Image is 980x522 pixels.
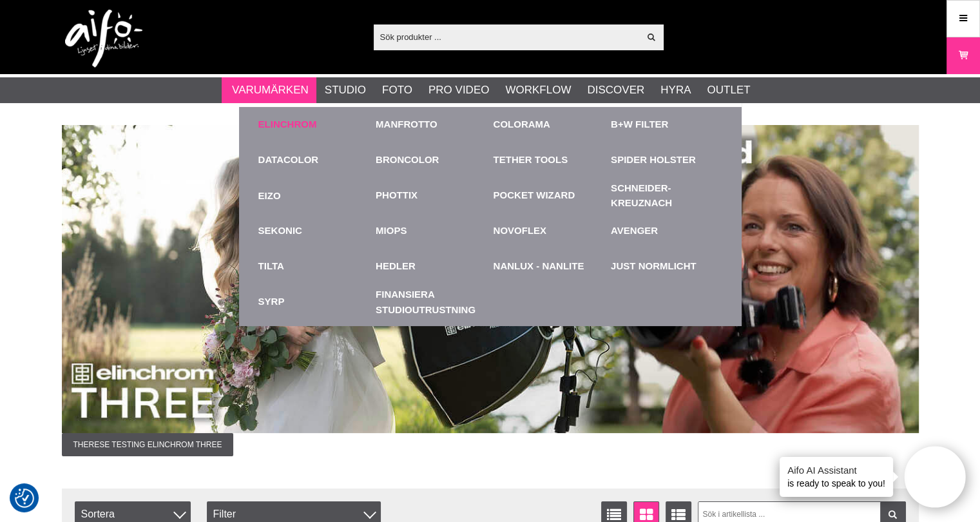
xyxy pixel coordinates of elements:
[494,188,575,203] a: Pocket Wizard
[587,82,644,99] a: Discover
[62,433,234,456] span: Therese testing Elinchrom THREE
[494,224,547,238] a: Novoflex
[611,153,696,168] a: Spider Holster
[611,259,697,274] a: Just Normlicht
[376,153,439,168] a: Broncolor
[258,153,319,168] a: Datacolor
[232,82,309,99] a: Varumärken
[376,284,487,320] a: Finansiera Studioutrustning
[325,82,366,99] a: Studio
[494,259,584,274] a: Nanlux - Nanlite
[258,295,285,309] a: Syrp
[505,82,571,99] a: Workflow
[376,224,407,238] a: Miops
[15,487,34,510] button: Samtyckesinställningar
[376,188,418,203] a: Phottix
[494,153,568,168] a: Tether Tools
[428,82,489,99] a: Pro Video
[787,463,885,477] h4: Aifo AI Assistant
[258,259,284,274] a: TILTA
[62,125,919,433] img: Annons:010 banner-elin-three-blendning-1390x500.jpg
[707,82,750,99] a: Outlet
[376,117,437,132] a: Manfrotto
[65,10,142,68] img: logo.png
[611,117,668,132] a: B+W Filter
[258,224,302,238] a: Sekonic
[376,259,416,274] a: Hedler
[62,125,919,456] a: Annons:010 banner-elin-three-blendning-1390x500.jpgTherese testing Elinchrom THREE
[258,178,370,213] a: EIZO
[611,181,722,210] a: Schneider-Kreuznach
[258,117,317,132] a: Elinchrom
[611,224,658,238] a: Avenger
[382,82,412,99] a: Foto
[494,117,550,132] a: Colorama
[15,488,34,508] img: Revisit consent button
[780,457,893,497] div: is ready to speak to you!
[374,27,640,46] input: Sök produkter ...
[660,82,691,99] a: Hyra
